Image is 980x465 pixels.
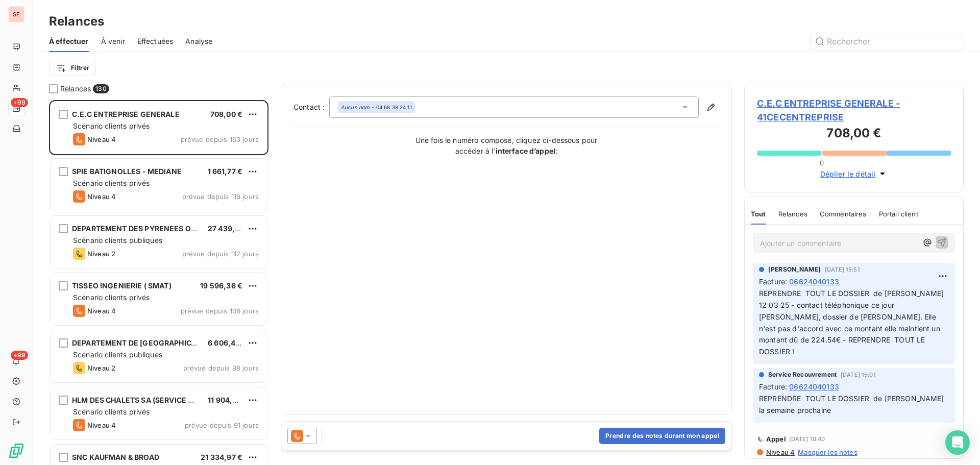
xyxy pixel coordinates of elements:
[757,96,951,124] span: C.E.C ENTREPRISE GENERALE - 41CECENTREPRISE
[768,265,821,274] span: [PERSON_NAME]
[599,428,725,444] button: Prendre des notes durant mon appel
[817,168,891,180] button: Déplier le détail
[8,443,24,459] img: Logo LeanPay
[72,224,231,233] span: DEPARTEMENT DES PYRENEES ORIENTALES
[49,36,89,46] span: À effectuer
[757,124,951,144] h3: 708,00 €
[8,6,24,22] div: SE
[183,364,259,372] span: prévue depuis 98 jours
[72,396,222,404] span: HLM DES CHALETS SA (SERVICE MARCHE)
[341,104,370,111] em: Aucun nom
[825,266,860,273] span: [DATE] 15:51
[200,281,242,290] span: 19 596,36 €
[72,167,182,176] span: SPIE BATIGNOLLES - MEDIANE
[879,210,918,218] span: Portail client
[181,307,259,315] span: prévue depuis 108 jours
[341,104,412,111] div: - 04 68 38 24 11
[60,84,91,94] span: Relances
[8,100,24,116] a: +99
[49,12,104,31] h3: Relances
[768,370,837,379] span: Service Recouvrement
[789,276,839,287] span: 06624040133
[820,168,876,179] span: Déplier le détail
[87,135,116,143] span: Niveau 4
[293,102,329,112] label: Contact :
[496,146,556,155] strong: interface d’appel
[182,250,259,258] span: prévue depuis 112 jours
[73,179,150,187] span: Scénario clients privés
[87,364,115,372] span: Niveau 2
[73,236,162,244] span: Scénario clients publiques
[789,381,839,392] span: 06624040133
[404,135,608,156] p: Une fois le numéro composé, cliquez ci-dessous pour accéder à l’ :
[11,351,28,360] span: +99
[759,394,946,414] span: REPRENDRE TOUT LE DOSSIER de [PERSON_NAME] la semaine prochaine
[72,281,171,290] span: TISSEO INGENIERIE ( SMAT)
[945,430,970,455] div: Open Intercom Messenger
[820,159,824,167] span: 0
[185,36,212,46] span: Analyse
[73,293,150,302] span: Scénario clients privés
[49,100,268,465] div: grid
[208,167,243,176] span: 1 661,77 €
[208,396,249,404] span: 11 904,96 €
[798,448,857,456] span: Masquer les notes
[210,110,242,118] span: 708,00 €
[820,210,867,218] span: Commentaires
[841,372,876,378] span: [DATE] 15:01
[73,407,150,416] span: Scénario clients privés
[208,338,247,347] span: 6 606,44 €
[789,436,825,442] span: [DATE] 10:40
[208,224,251,233] span: 27 439,54 €
[137,36,174,46] span: Effectuées
[101,36,125,46] span: À venir
[73,350,162,359] span: Scénario clients publiques
[759,276,787,287] span: Facture :
[751,210,766,218] span: Tout
[87,421,116,429] span: Niveau 4
[185,421,259,429] span: prévue depuis 91 jours
[766,435,786,443] span: Appel
[765,448,795,456] span: Niveau 4
[72,338,216,347] span: DEPARTEMENT DE [GEOGRAPHIC_DATA]
[87,307,116,315] span: Niveau 4
[87,192,116,201] span: Niveau 4
[72,110,180,118] span: C.E.C ENTREPRISE GENERALE
[72,453,159,461] span: SNC KAUFMAN & BROAD
[181,135,259,143] span: prévue depuis 163 jours
[182,192,259,201] span: prévue depuis 116 jours
[49,60,96,76] button: Filtrer
[759,381,787,392] span: Facture :
[11,98,28,107] span: +99
[201,453,242,461] span: 21 334,97 €
[73,121,150,130] span: Scénario clients privés
[93,84,109,93] span: 130
[778,210,807,218] span: Relances
[811,33,964,50] input: Rechercher
[87,250,115,258] span: Niveau 2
